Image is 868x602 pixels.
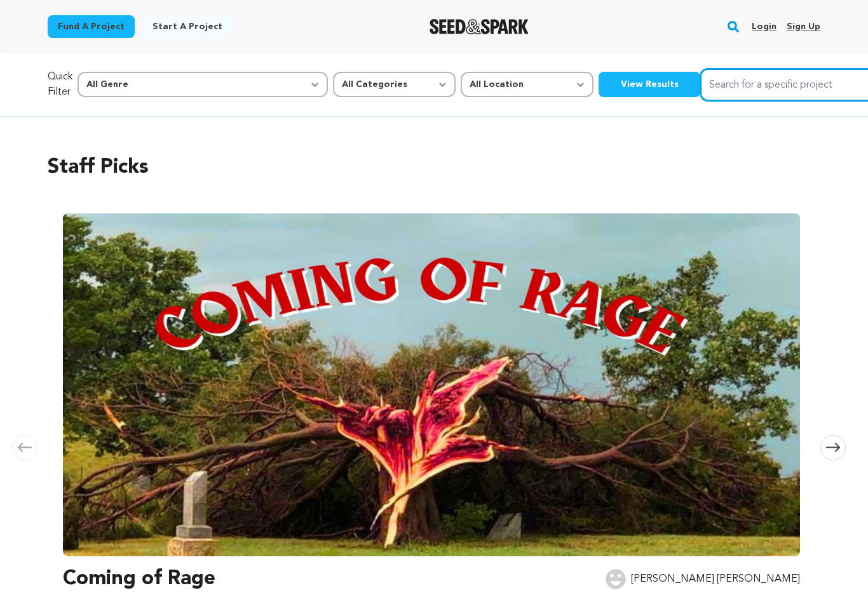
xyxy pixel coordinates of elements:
a: Start a project [142,15,233,38]
button: View Results [599,72,700,97]
a: Sign up [787,17,820,37]
p: Quick Filter [48,69,72,100]
a: Seed&Spark Homepage [430,19,529,34]
img: Coming of Rage image [63,213,800,556]
h3: Coming of Rage [63,564,215,594]
img: user.png [606,569,626,589]
h2: Staff Picks [48,152,820,183]
a: Login [752,17,776,37]
p: [PERSON_NAME] [PERSON_NAME] [631,572,800,587]
a: Fund a project [48,15,135,38]
img: Seed&Spark Logo Dark Mode [430,19,529,34]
